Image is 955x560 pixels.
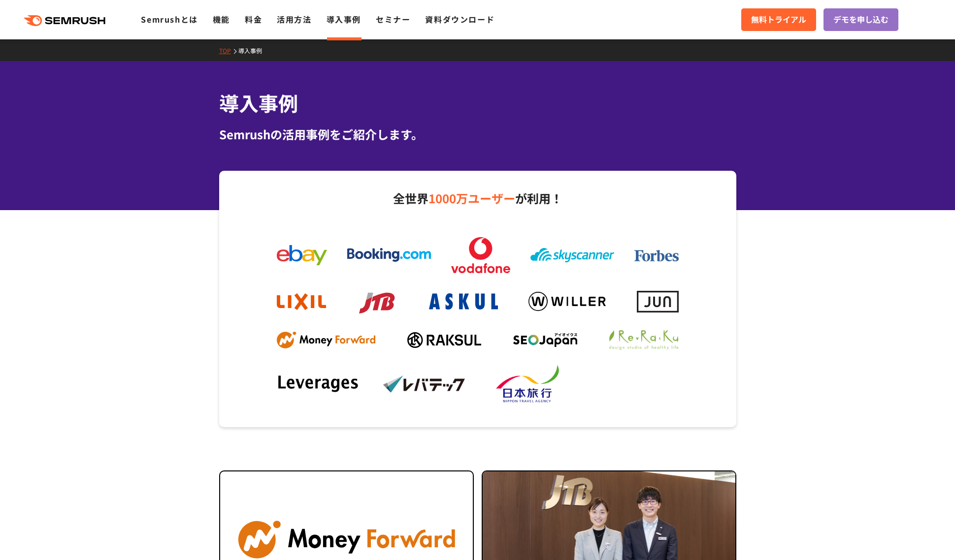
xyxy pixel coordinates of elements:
span: 無料トライアル [751,13,806,26]
a: 導入事例 [238,46,269,55]
img: vodafone [451,237,510,273]
p: 全世界 が利用！ [267,188,689,209]
a: 資料ダウンロード [425,13,494,25]
a: デモを申し込む [823,8,898,31]
img: ebay [277,245,327,265]
div: Semrushの活用事例をご紹介します。 [219,125,736,143]
img: jun [637,291,679,312]
img: willer [528,292,606,311]
a: 機能 [213,13,230,25]
img: mf [277,332,375,349]
img: forbes [634,250,679,262]
img: askul [429,293,498,310]
img: lixil [277,293,326,310]
span: デモを申し込む [833,13,889,26]
img: booking [347,248,431,262]
img: leverages [277,374,361,394]
a: 導入事例 [327,13,361,25]
a: セミナー [376,13,410,25]
img: jtb [357,288,398,316]
span: 1000万ユーザー [428,189,515,207]
a: 料金 [245,13,262,25]
img: ReRaKu [609,330,678,350]
img: seojapan [513,333,577,347]
img: levtech [383,375,466,393]
a: 活用方法 [277,13,311,25]
img: dummy [594,374,678,395]
h1: 導入事例 [219,89,736,118]
a: TOP [219,46,238,55]
img: nta [489,365,572,404]
img: skyscanner [530,248,614,262]
a: Semrushとは [141,13,198,25]
img: raksul [407,332,481,348]
a: 無料トライアル [741,8,816,31]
